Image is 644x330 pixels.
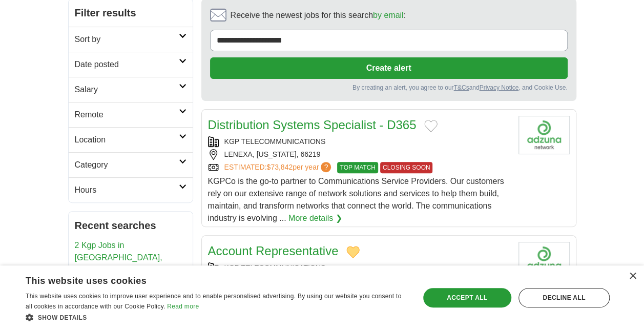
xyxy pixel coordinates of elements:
[38,314,87,321] span: Show details
[266,163,293,171] span: $73,842
[75,241,162,274] a: 2 Kgp Jobs in [GEOGRAPHIC_DATA], [GEOGRAPHIC_DATA]
[518,116,570,154] img: Company logo
[208,118,417,132] a: Distribution Systems Specialist - D365
[26,272,382,287] div: This website uses cookies
[208,136,510,147] div: KGP TELECOMMUNICATIONS
[380,162,433,173] span: CLOSING SOON
[453,84,469,91] a: T&Cs
[75,33,179,46] h2: Sort by
[69,102,193,127] a: Remote
[69,77,193,102] a: Salary
[210,83,568,92] div: By creating an alert, you agree to our and , and Cookie Use.
[288,212,342,224] a: More details ❯
[346,246,360,258] button: Add to favorite jobs
[321,162,331,172] span: ?
[75,84,179,96] h2: Salary
[75,109,179,121] h2: Remote
[75,134,179,146] h2: Location
[224,162,334,173] a: ESTIMATED:$73,842per year?
[26,312,408,322] div: Show details
[69,27,193,52] a: Sort by
[518,288,610,307] div: Decline all
[337,162,378,173] span: TOP MATCH
[208,244,339,258] a: Account Representative
[75,159,179,171] h2: Category
[75,58,179,71] h2: Date posted
[208,262,510,273] div: KGP TELECOMMUNICATIONS
[373,11,404,19] a: by email
[423,288,511,307] div: Accept all
[208,177,504,222] span: KGPCo is the go-to partner to Communications Service Providers. Our customers rely on our extensi...
[424,120,438,132] button: Add to favorite jobs
[208,149,510,160] div: LENEXA, [US_STATE], 66219
[75,218,186,233] h2: Recent searches
[167,303,199,310] a: Read more, opens a new window
[69,152,193,177] a: Category
[629,273,636,280] div: Close
[518,242,570,280] img: Company logo
[231,9,406,22] span: Receive the newest jobs for this search :
[69,52,193,77] a: Date posted
[210,57,568,79] button: Create alert
[479,84,518,91] a: Privacy Notice
[75,184,179,196] h2: Hours
[69,127,193,152] a: Location
[26,293,401,310] span: This website uses cookies to improve user experience and to enable personalised advertising. By u...
[69,177,193,202] a: Hours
